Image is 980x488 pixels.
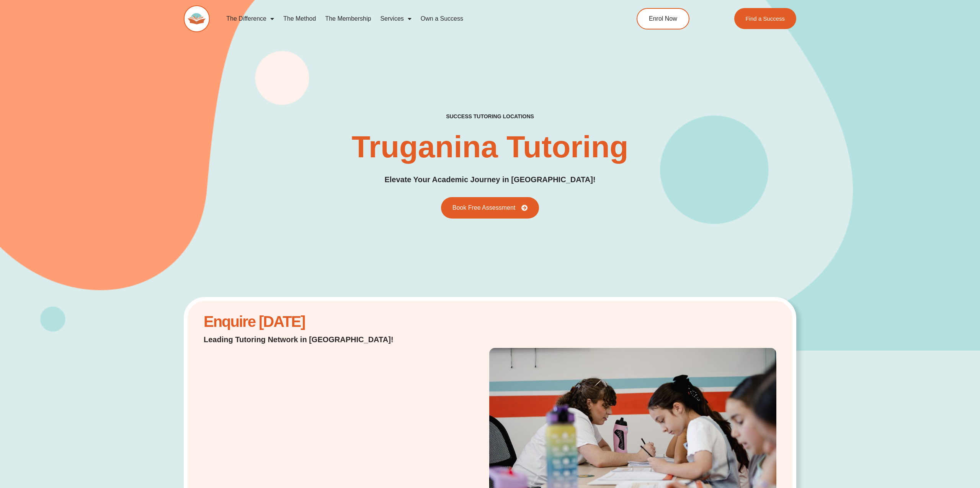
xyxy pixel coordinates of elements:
a: Services [376,10,416,28]
h1: Truganina Tutoring [352,132,629,162]
span: Enrol Now [649,16,677,22]
span: Find a Success [745,16,785,21]
a: Enrol Now [637,8,689,29]
a: Find a Success [734,8,796,29]
a: The Method [279,10,320,28]
a: The Difference [222,10,279,28]
span: Book Free Assessment [452,205,516,211]
nav: Menu [222,10,601,28]
a: The Membership [320,10,376,28]
a: Own a Success [416,10,468,28]
p: Elevate Your Academic Journey in [GEOGRAPHIC_DATA]! [384,174,595,186]
h2: Enquire [DATE] [204,317,413,326]
p: Leading Tutoring Network in [GEOGRAPHIC_DATA]! [204,334,413,345]
a: Book Free Assessment [441,197,539,219]
h2: success tutoring locations [446,113,534,120]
